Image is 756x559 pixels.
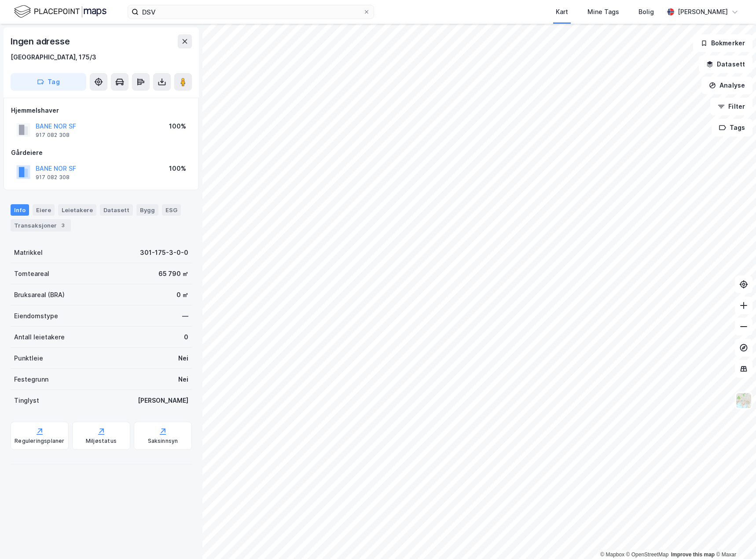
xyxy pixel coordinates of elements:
div: Gårdeiere [11,147,191,158]
div: Punktleie [14,353,43,364]
div: 65 790 ㎡ [158,268,188,279]
div: 0 ㎡ [176,290,188,300]
div: Leietakere [58,204,96,216]
input: Søk på adresse, matrikkel, gårdeiere, leietakere eller personer [139,5,363,18]
div: Matrikkel [14,247,43,258]
div: Festegrunn [14,374,48,385]
div: 0 [184,332,188,342]
div: Datasett [100,204,133,216]
div: [PERSON_NAME] [678,7,728,17]
div: Eiendomstype [14,311,58,321]
img: Z [735,392,752,409]
div: Tinglyst [14,395,39,406]
div: 100% [169,163,186,174]
div: 301-175-3-0-0 [140,247,188,258]
div: Info [11,204,29,216]
div: 3 [59,221,67,230]
div: Reguleringsplaner [15,438,64,445]
div: Eiere [33,204,55,216]
div: [GEOGRAPHIC_DATA], 175/3 [11,52,96,63]
div: Antall leietakere [14,332,65,342]
div: 100% [169,121,186,132]
iframe: Chat Widget [712,517,756,559]
button: Analyse [701,77,752,94]
a: Mapbox [600,552,624,558]
div: Saksinnsyn [148,438,178,445]
div: Miljøstatus [86,438,117,445]
button: Filter [710,98,752,115]
button: Datasett [699,55,752,73]
div: [PERSON_NAME] [138,395,188,406]
div: Bygg [136,204,158,216]
div: — [182,311,188,321]
img: logo.f888ab2527a4732fd821a326f86c7f29.svg [14,4,106,19]
div: Bruksareal (BRA) [14,290,65,300]
div: 917 082 308 [36,132,70,139]
button: Bokmerker [693,34,752,52]
div: Mine Tags [587,7,619,17]
div: Nei [178,353,188,364]
div: Bolig [639,7,654,17]
a: OpenStreetMap [626,552,669,558]
div: Hjemmelshaver [11,105,191,116]
div: Tomteareal [14,268,49,279]
div: Kontrollprogram for chat [712,517,756,559]
div: 917 082 308 [36,174,70,181]
div: Ingen adresse [11,34,71,48]
div: Nei [178,374,188,385]
div: ESG [162,204,181,216]
a: Improve this map [671,552,715,558]
div: Kart [556,7,568,17]
div: Transaksjoner [11,219,71,232]
button: Tag [11,73,86,91]
button: Tags [712,119,752,136]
